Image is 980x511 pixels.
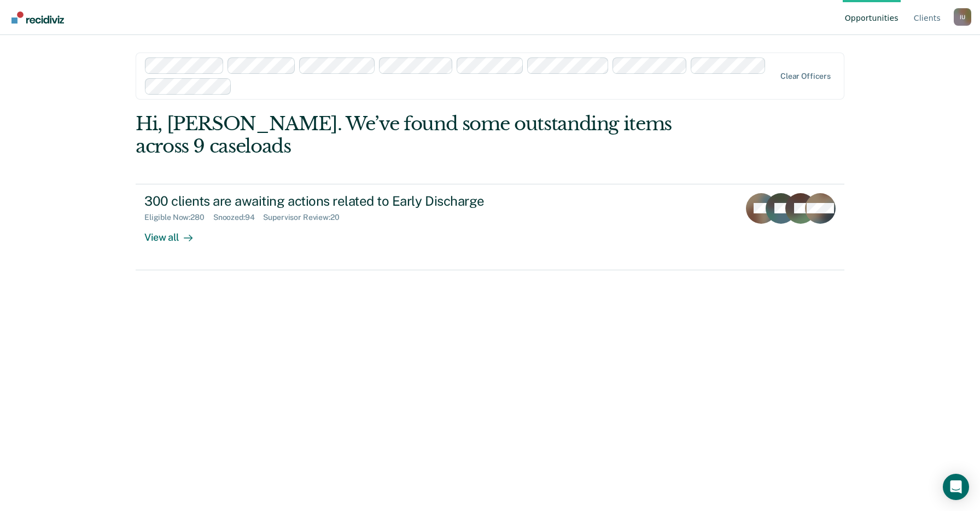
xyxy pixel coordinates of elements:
div: Supervisor Review : 20 [263,213,348,222]
div: Clear officers [780,72,831,81]
div: 300 clients are awaiting actions related to Early Discharge [144,193,528,209]
a: 300 clients are awaiting actions related to Early DischargeEligible Now:280Snoozed:94Supervisor R... [136,184,844,270]
div: I U [954,8,971,26]
button: Profile dropdown button [954,8,971,26]
img: Recidiviz [11,11,64,24]
div: Hi, [PERSON_NAME]. We’ve found some outstanding items across 9 caseloads [136,113,703,158]
div: View all [144,222,206,243]
div: Snoozed : 94 [213,213,264,222]
div: Open Intercom Messenger [943,474,969,500]
div: Eligible Now : 280 [144,213,213,222]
